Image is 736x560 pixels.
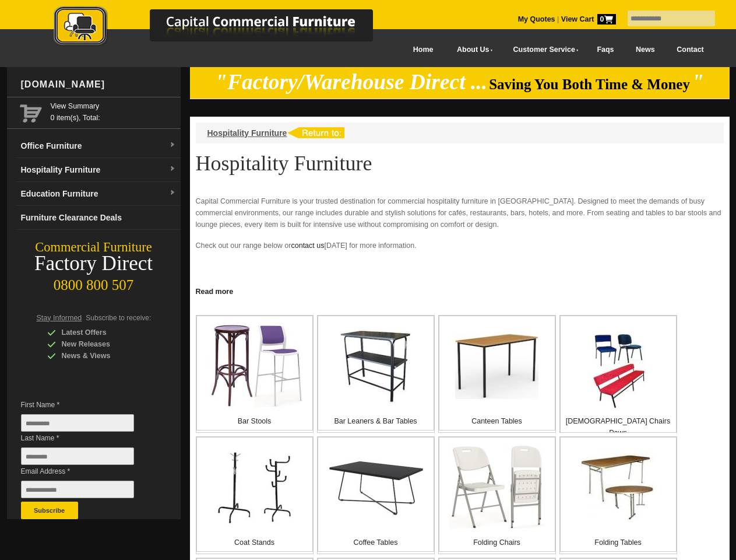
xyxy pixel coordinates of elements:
[196,195,724,230] p: Capital Commercial Furniture is your trusted destination for commercial hospitality furniture in ...
[196,152,724,174] h1: Hospitality Furniture
[196,436,314,554] a: Coat Stands Coat Stands
[559,315,677,433] a: Church Chairs Pews [DEMOGRAPHIC_DATA] Chairs Pews
[665,37,714,63] a: Contact
[47,338,158,350] div: New Releases
[328,459,424,516] img: Coffee Tables
[561,15,616,23] strong: View Cart
[438,315,556,433] a: Canteen Tables Canteen Tables
[561,415,676,439] p: [DEMOGRAPHIC_DATA] Chairs Pews
[16,134,181,158] a: Office Furnituredropdown
[449,446,545,529] img: Folding Chairs
[169,142,176,149] img: dropdown
[581,334,656,409] img: Church Chairs Pews
[47,350,158,362] div: News & Views
[7,271,181,293] div: 0800 800 507
[439,537,555,548] p: Folding Chairs
[86,314,151,322] span: Subscribe to receive:
[339,328,413,404] img: Bar Leaners & Bar Tables
[317,436,435,554] a: Coffee Tables Coffee Tables
[21,432,152,444] span: Last Name *
[692,70,704,94] em: "
[21,502,78,519] button: Subscribe
[51,100,176,112] a: View Summary
[318,537,434,548] p: Coffee Tables
[217,450,293,524] img: Coat Stands
[47,327,158,338] div: Latest Offers
[625,37,665,63] a: News
[317,315,435,433] a: Bar Leaners & Bar Tables Bar Leaners & Bar Tables
[489,76,690,92] span: Saving You Both Time & Money
[16,67,181,102] div: [DOMAIN_NAME]
[444,37,500,63] a: About Us
[500,37,586,63] a: Customer Service
[287,127,344,138] img: return to
[22,6,429,52] a: Capital Commercial Furniture Logo
[561,537,676,548] p: Folding Tables
[518,15,555,23] a: My Quotes
[21,481,134,498] input: Email Address *
[581,450,656,524] img: Folding Tables
[597,14,616,24] span: 0
[455,332,538,399] img: Canteen Tables
[169,190,176,197] img: dropdown
[7,239,181,256] div: Commercial Furniture
[21,466,152,477] span: Email Address *
[197,537,312,548] p: Coat Stands
[318,415,434,427] p: Bar Leaners & Bar Tables
[21,447,134,465] input: Last Name *
[16,182,181,206] a: Education Furnituredropdown
[190,283,730,297] a: Click to read more
[586,37,625,63] a: Faqs
[559,436,677,554] a: Folding Tables Folding Tables
[439,415,555,427] p: Canteen Tables
[51,100,176,122] span: 0 item(s), Total:
[16,158,181,182] a: Hospitality Furnituredropdown
[206,324,302,407] img: Bar Stools
[16,206,181,230] a: Furniture Clearance Deals
[197,415,312,427] p: Bar Stools
[169,166,176,173] img: dropdown
[207,128,287,138] a: Hospitality Furniture
[291,242,324,250] a: contact us
[196,315,314,433] a: Bar Stools Bar Stools
[21,414,134,432] input: First Name *
[22,6,429,48] img: Capital Commercial Furniture Logo
[438,436,556,554] a: Folding Chairs Folding Chairs
[7,256,181,272] div: Factory Direct
[559,15,615,23] a: View Cart0
[21,399,152,411] span: First Name *
[37,314,82,322] span: Stay Informed
[215,70,487,94] em: "Factory/Warehouse Direct ...
[196,240,724,263] p: Check out our range below or [DATE] for more information.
